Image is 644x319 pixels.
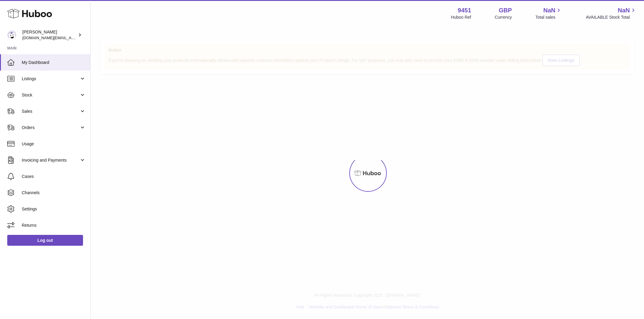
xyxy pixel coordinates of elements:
span: Total sales [535,14,562,20]
img: amir.ch@gmail.com [7,30,16,39]
span: Stock [22,92,79,98]
span: Returns [22,223,86,228]
strong: 9451 [458,6,471,14]
div: Currency [495,14,512,20]
span: [DOMAIN_NAME][EMAIL_ADDRESS][DOMAIN_NAME] [22,35,120,40]
span: AVAILABLE Stock Total [586,14,637,20]
a: NaN Total sales [535,6,562,20]
span: Orders [22,125,79,131]
strong: GBP [499,6,512,14]
span: Channels [22,190,86,196]
a: NaN AVAILABLE Stock Total [586,6,637,20]
span: NaN [543,6,555,14]
span: Sales [22,109,79,114]
span: My Dashboard [22,60,86,65]
span: Cases [22,174,86,179]
a: Log out [7,235,83,246]
div: [PERSON_NAME] [22,29,77,41]
div: Huboo Ref [451,14,471,20]
span: Listings [22,76,79,82]
span: NaN [618,6,630,14]
span: Usage [22,141,86,147]
span: Settings [22,206,86,212]
span: Invoicing and Payments [22,157,79,163]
